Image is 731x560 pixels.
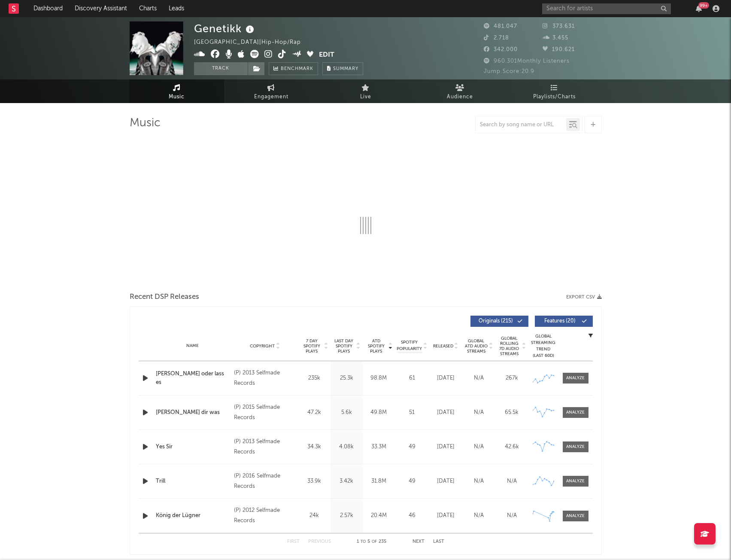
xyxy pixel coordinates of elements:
[156,477,230,486] a: Trill
[169,92,185,102] span: Music
[397,443,427,451] div: 49
[507,79,602,103] a: Playlists/Charts
[300,374,328,383] div: 235k
[431,477,460,486] div: [DATE]
[464,338,488,354] span: Global ATD Audio Streams
[484,35,509,41] span: 2.718
[497,443,526,451] div: 42.6k
[234,368,296,389] div: (P) 2013 Selfmade Records
[360,92,371,102] span: Live
[318,79,413,103] a: Live
[484,24,517,29] span: 481.047
[535,316,593,327] button: Features(20)
[397,477,427,486] div: 49
[447,92,473,102] span: Audience
[333,477,361,486] div: 3.42k
[269,62,318,75] a: Benchmark
[484,69,534,74] span: Jump Score: 20.9
[322,62,363,75] button: Summary
[194,37,311,48] div: [GEOGRAPHIC_DATA] | Hip-Hop/Rap
[300,338,323,354] span: 7 Day Spotify Plays
[531,333,556,359] div: Global Streaming Trend (Last 60D)
[464,477,493,486] div: N/A
[543,24,575,29] span: 373.631
[397,339,422,352] span: Spotify Popularity
[300,408,328,417] div: 47.2k
[413,79,507,103] a: Audience
[333,374,361,383] div: 25.3k
[533,92,576,102] span: Playlists/Charts
[543,47,575,52] span: 190.621
[497,511,526,520] div: N/A
[300,511,328,520] div: 24k
[333,511,361,520] div: 2.57k
[470,316,528,327] button: Originals(215)
[300,443,328,451] div: 34.3k
[543,35,568,41] span: 3.455
[476,122,566,128] input: Search by song name or URL
[464,511,493,520] div: N/A
[433,344,453,349] span: Released
[333,408,361,417] div: 5.6k
[156,343,230,349] div: Name
[464,443,493,451] div: N/A
[156,443,230,451] a: Yes Sir
[194,62,248,75] button: Track
[497,408,526,417] div: 65.5k
[365,408,393,417] div: 49.8M
[281,64,313,74] span: Benchmark
[348,537,395,547] div: 1 5 235
[566,295,602,300] button: Export CSV
[542,3,671,14] input: Search for artists
[484,47,518,52] span: 342.000
[156,511,230,520] a: König der Lügner
[224,79,318,103] a: Engagement
[433,539,444,544] button: Last
[156,370,230,387] a: [PERSON_NAME] oder lass es
[497,477,526,486] div: N/A
[308,539,331,544] button: Previous
[696,5,702,12] button: 99+
[234,402,296,423] div: (P) 2015 Selfmade Records
[484,58,570,64] span: 960.301 Monthly Listeners
[372,540,377,544] span: of
[156,408,230,417] a: [PERSON_NAME] dir was
[365,338,388,354] span: ATD Spotify Plays
[431,443,460,451] div: [DATE]
[413,539,425,544] button: Next
[361,540,366,544] span: to
[234,505,296,526] div: (P) 2012 Selfmade Records
[333,67,358,71] span: Summary
[698,2,709,9] div: 99 +
[365,477,393,486] div: 31.8M
[234,437,296,457] div: (P) 2013 Selfmade Records
[497,374,526,383] div: 267k
[397,511,427,520] div: 46
[287,539,300,544] button: First
[431,511,460,520] div: [DATE]
[333,443,361,451] div: 4.08k
[300,477,328,486] div: 33.9k
[130,292,199,302] span: Recent DSP Releases
[431,374,460,383] div: [DATE]
[464,374,493,383] div: N/A
[234,471,296,492] div: (P) 2016 Selfmade Records
[476,319,516,324] span: Originals ( 215 )
[333,338,355,354] span: Last Day Spotify Plays
[194,21,256,36] div: Genetikk
[365,443,393,451] div: 33.3M
[497,336,521,356] span: Global Rolling 7D Audio Streams
[464,408,493,417] div: N/A
[250,344,275,349] span: Copyright
[397,408,427,417] div: 51
[319,50,334,61] button: Edit
[130,79,224,103] a: Music
[365,511,393,520] div: 20.4M
[254,92,288,102] span: Engagement
[431,408,460,417] div: [DATE]
[540,319,580,324] span: Features ( 20 )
